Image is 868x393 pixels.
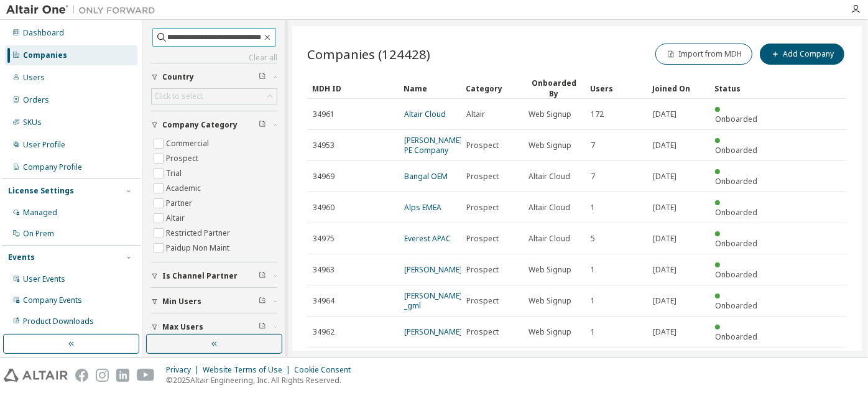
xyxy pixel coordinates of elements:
span: Web Signup [529,265,571,275]
div: Onboarded By [528,78,580,99]
p: © 2025 Altair Engineering, Inc. All Rights Reserved. [166,375,358,386]
span: Altair [466,109,485,119]
span: [DATE] [653,172,676,182]
div: Name [404,78,456,98]
span: Prospect [466,327,499,337]
span: Prospect [466,172,499,182]
div: Company Profile [23,162,82,172]
span: [DATE] [653,296,676,306]
div: Category [466,78,518,98]
div: User Profile [23,140,65,150]
span: Altair Cloud [529,172,570,182]
div: Status [714,78,767,98]
div: Website Terms of Use [203,365,294,375]
span: 5 [591,234,595,244]
span: Is Channel Partner [162,271,238,281]
a: Bangal OEM [404,171,448,182]
button: Is Channel Partner [151,262,277,290]
span: Prospect [466,141,499,150]
label: Paidup Non Maint [166,241,232,256]
button: Company Category [151,111,277,139]
label: Partner [166,196,195,211]
span: 34962 [313,327,335,337]
div: Click to select [154,91,203,101]
div: Users [590,78,642,98]
span: Prospect [466,234,499,244]
span: Web Signup [529,109,571,119]
span: 34969 [313,172,335,182]
button: Add Company [760,44,844,65]
span: 1 [591,327,595,337]
span: Company Category [162,120,238,130]
label: Prospect [166,151,201,166]
span: Onboarded [715,300,757,311]
span: 7 [591,172,595,182]
div: Privacy [166,365,203,375]
div: Company Events [23,295,82,305]
a: Clear all [151,53,277,63]
div: MDH ID [312,78,394,98]
span: Onboarded [715,269,757,280]
span: [DATE] [653,203,676,213]
span: Clear filter [259,72,266,82]
span: 7 [591,141,595,150]
span: Onboarded [715,145,757,155]
div: SKUs [23,118,42,127]
span: Onboarded [715,176,757,187]
span: Prospect [466,296,499,306]
div: Events [8,252,35,262]
button: Import from MDH [655,44,752,65]
span: Min Users [162,297,201,307]
span: Country [162,72,194,82]
img: altair_logo.svg [4,369,68,382]
span: [DATE] [653,109,676,119]
label: Restricted Partner [166,226,233,241]
span: Clear filter [259,271,266,281]
span: 1 [591,203,595,213]
img: facebook.svg [75,369,88,382]
span: Altair Cloud [529,203,570,213]
span: Clear filter [259,297,266,307]
span: [DATE] [653,141,676,150]
label: Academic [166,181,203,196]
span: 34975 [313,234,335,244]
span: [DATE] [653,234,676,244]
span: 1 [591,265,595,275]
a: [PERSON_NAME] _gml [404,290,462,311]
a: Altair Cloud [404,109,446,119]
img: instagram.svg [96,369,109,382]
div: Companies [23,50,67,60]
a: [PERSON_NAME] [404,326,462,337]
span: [DATE] [653,265,676,275]
span: 172 [591,109,604,119]
label: Altair [166,211,187,226]
span: Web Signup [529,327,571,337]
div: Orders [23,95,49,105]
span: Onboarded [715,238,757,249]
span: 34963 [313,265,335,275]
span: Prospect [466,265,499,275]
span: Web Signup [529,141,571,150]
label: Commercial [166,136,211,151]
a: [PERSON_NAME] [404,264,462,275]
div: Managed [23,208,57,218]
span: Companies (124428) [307,45,430,63]
span: 1 [591,296,595,306]
span: Web Signup [529,296,571,306]
span: 34953 [313,141,335,150]
span: Clear filter [259,120,266,130]
span: 34960 [313,203,335,213]
span: [DATE] [653,327,676,337]
div: Dashboard [23,28,64,38]
div: Product Downloads [23,317,94,326]
a: [PERSON_NAME] PE Company [404,135,462,155]
div: License Settings [8,186,74,196]
span: Prospect [466,203,499,213]
a: Alps EMEA [404,202,441,213]
span: Onboarded [715,331,757,342]
span: Onboarded [715,114,757,124]
button: Country [151,63,277,91]
span: 34961 [313,109,335,119]
img: Altair One [6,4,162,16]
button: Min Users [151,288,277,315]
